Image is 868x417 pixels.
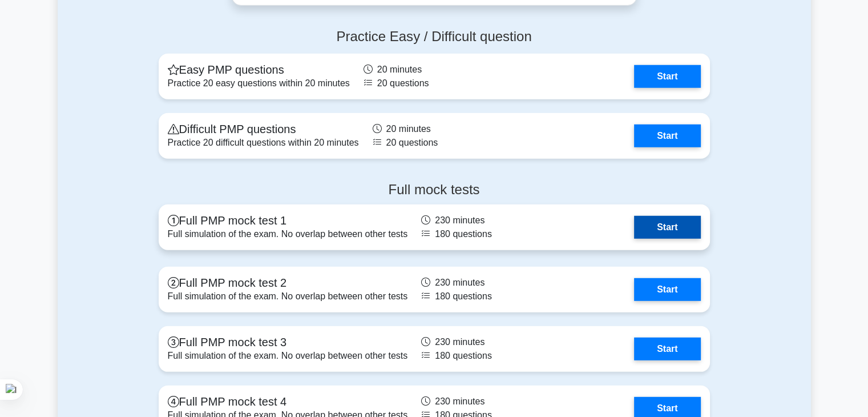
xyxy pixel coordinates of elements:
[634,216,700,239] a: Start
[159,182,710,198] h4: Full mock tests
[634,65,700,88] a: Start
[634,338,700,360] a: Start
[634,278,700,301] a: Start
[634,125,700,147] a: Start
[159,29,710,45] h4: Practice Easy / Difficult question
